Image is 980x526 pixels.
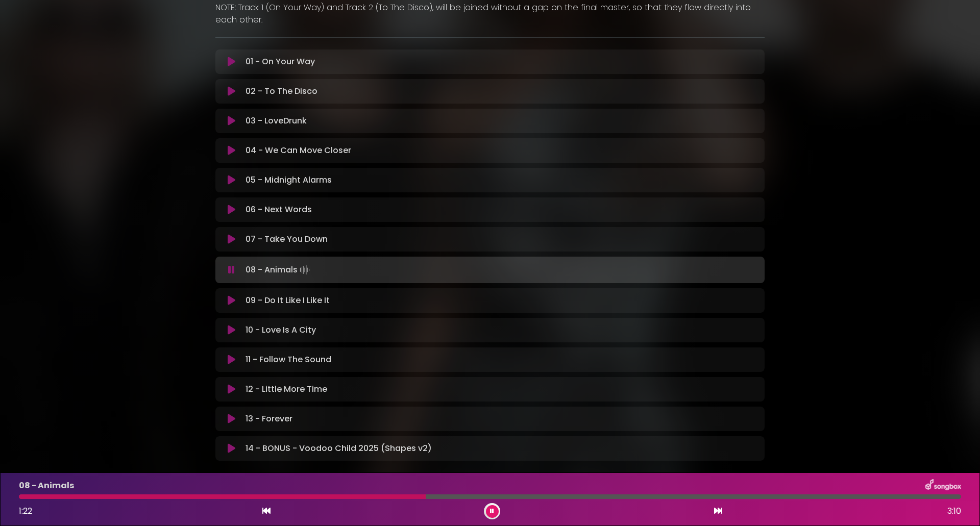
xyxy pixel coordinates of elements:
p: 06 - Next Words [246,204,312,216]
p: 08 - Animals [246,263,312,277]
p: 04 - We Can Move Closer [246,144,351,157]
p: 08 - Animals [19,480,74,492]
p: 12 - Little More Time [246,383,327,395]
p: 10 - Love Is A City [246,324,316,336]
p: 14 - BONUS - Voodoo Child 2025 (Shapes v2) [246,442,432,455]
p: 13 - Forever [246,413,292,425]
p: NOTE: Track 1 (On Your Way) and Track 2 (To The Disco), will be joined without a gap on the final... [215,2,765,26]
p: 01 - On Your Way [246,56,315,68]
p: 03 - LoveDrunk [246,115,307,127]
p: 09 - Do It Like I Like It [246,294,330,307]
img: waveform4.gif [298,263,312,277]
img: songbox-logo-white.png [925,479,961,492]
p: 11 - Follow The Sound [246,354,331,366]
p: 02 - To The Disco [246,85,317,97]
p: 07 - Take You Down [246,233,328,245]
p: 05 - Midnight Alarms [246,174,332,186]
